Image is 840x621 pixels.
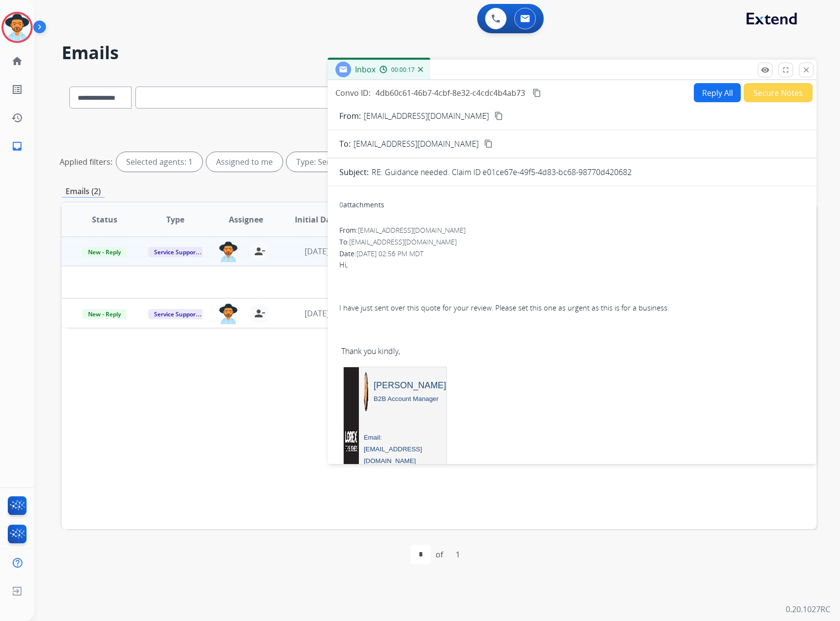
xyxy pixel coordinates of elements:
[206,152,283,172] div: Assigned to me
[295,214,339,225] span: Initial Date
[374,380,446,390] span: [PERSON_NAME]
[761,66,770,74] mat-icon: remove_red_eye
[341,346,400,356] span: Thank you kindly,
[339,260,348,269] span: Hi,
[11,84,23,95] mat-icon: list_alt
[494,111,503,120] mat-icon: content_copy
[339,138,351,150] p: To:
[344,425,358,458] img: Lorex For Business
[339,237,805,247] div: To:
[11,55,23,67] mat-icon: home
[3,14,31,41] img: avatar
[11,140,23,152] mat-icon: inbox
[781,66,790,74] mat-icon: fullscreen
[229,214,263,225] span: Assignee
[287,152,400,172] div: Type: Service Support
[364,110,489,122] p: [EMAIL_ADDRESS][DOMAIN_NAME]
[254,245,265,257] mat-icon: person_remove
[364,372,368,411] img: dferreira.png
[356,249,423,258] span: [DATE] 02:56 PM MDT
[364,434,422,465] a: Email: [EMAIL_ADDRESS][DOMAIN_NAME]
[62,43,817,63] h2: Emails
[148,309,204,319] span: Service Support
[339,200,343,209] span: 0
[802,66,811,74] mat-icon: close
[335,87,371,99] p: Convo ID:
[339,225,805,235] div: From:
[82,309,127,319] span: New - Reply
[354,138,479,150] span: [EMAIL_ADDRESS][DOMAIN_NAME]
[376,88,525,98] span: 4db60c61-46b7-4cbf-8e32-c4cdc4b4ab73
[339,249,805,259] div: Date:
[372,166,632,178] p: RE: Guidance needed. Claim ID e01ce67e-49f5-4d83-bc68-98770d420682
[786,603,830,615] p: 0.20.1027RC
[355,64,376,75] span: Inbox
[339,166,369,178] p: Subject:
[60,156,112,168] p: Applied filters:
[374,395,439,402] span: B2B Account Manager
[11,112,23,124] mat-icon: history
[744,83,813,102] button: Secure Notes
[92,214,117,225] span: Status
[219,242,238,262] img: agent-avatar
[339,303,669,312] span: I have just sent over this quote for your review. Please set this one as urgent as this is for a ...
[166,214,184,225] span: Type
[532,89,541,97] mat-icon: content_copy
[339,200,384,210] div: attachments
[148,247,204,257] span: Service Support
[62,185,105,198] p: Emails (2)
[339,110,361,122] p: From:
[219,304,238,324] img: agent-avatar
[349,237,457,246] span: [EMAIL_ADDRESS][DOMAIN_NAME]
[436,549,443,560] div: of
[391,66,415,74] span: 00:00:17
[116,152,202,172] div: Selected agents: 1
[305,308,329,319] span: [DATE]
[305,246,329,257] span: [DATE]
[484,139,493,148] mat-icon: content_copy
[358,225,465,235] span: [EMAIL_ADDRESS][DOMAIN_NAME]
[82,247,127,257] span: New - Reply
[254,308,265,319] mat-icon: person_remove
[448,545,468,564] div: 1
[694,83,741,102] button: Reply All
